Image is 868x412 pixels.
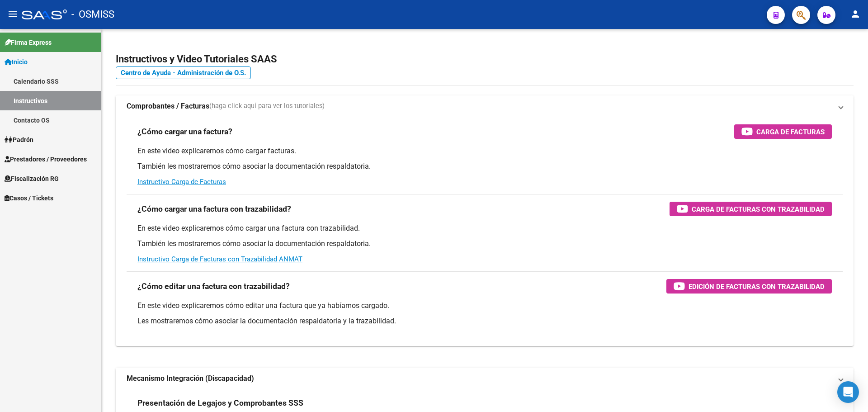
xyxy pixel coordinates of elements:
[5,154,87,164] span: Prestadores / Proveedores
[137,316,832,326] p: Les mostraremos cómo asociar la documentación respaldatoria y la trazabilidad.
[734,124,832,139] button: Carga de Facturas
[137,280,290,293] h3: ¿Cómo editar una factura con trazabilidad?
[670,202,832,216] button: Carga de Facturas con Trazabilidad
[7,9,18,19] mat-icon: menu
[137,223,832,233] p: En este video explicaremos cómo cargar una factura con trazabilidad.
[137,203,291,215] h3: ¿Cómo cargar una factura con trazabilidad?
[127,101,209,111] strong: Comprobantes / Facturas
[689,281,825,292] span: Edición de Facturas con Trazabilidad
[137,146,832,156] p: En este video explicaremos cómo cargar facturas.
[137,239,832,249] p: También les mostraremos cómo asociar la documentación respaldatoria.
[837,381,859,403] div: Open Intercom Messenger
[209,101,325,111] span: (haga click aquí para ver los tutoriales)
[5,135,33,145] span: Padrón
[137,125,232,138] h3: ¿Cómo cargar una factura?
[5,193,53,203] span: Casos / Tickets
[116,95,854,117] mat-expansion-panel-header: Comprobantes / Facturas(haga click aquí para ver los tutoriales)
[137,178,226,186] a: Instructivo Carga de Facturas
[692,204,825,215] span: Carga de Facturas con Trazabilidad
[116,51,854,68] h2: Instructivos y Video Tutoriales SAAS
[5,174,59,184] span: Fiscalización RG
[850,9,861,19] mat-icon: person
[137,397,303,409] h3: Presentación de Legajos y Comprobantes SSS
[116,368,854,389] mat-expansion-panel-header: Mecanismo Integración (Discapacidad)
[127,374,254,384] strong: Mecanismo Integración (Discapacidad)
[137,161,832,171] p: También les mostraremos cómo asociar la documentación respaldatoria.
[71,5,114,24] span: - OSMISS
[666,279,832,294] button: Edición de Facturas con Trazabilidad
[116,117,854,346] div: Comprobantes / Facturas(haga click aquí para ver los tutoriales)
[137,255,302,263] a: Instructivo Carga de Facturas con Trazabilidad ANMAT
[5,38,52,47] span: Firma Express
[756,126,825,137] span: Carga de Facturas
[137,301,832,311] p: En este video explicaremos cómo editar una factura que ya habíamos cargado.
[116,66,251,79] a: Centro de Ayuda - Administración de O.S.
[5,57,28,67] span: Inicio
